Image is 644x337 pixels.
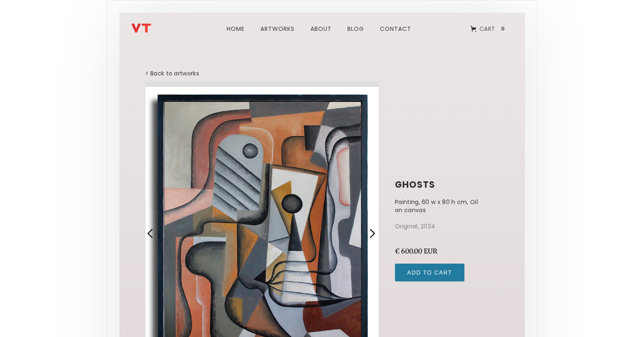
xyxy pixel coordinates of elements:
div: 0 [499,25,507,32]
input: Add to Cart [395,264,464,281]
a: about [306,15,336,42]
h1: Ghosts [395,180,499,190]
a: Contact [375,15,416,42]
p: Painting, 60 w x 80 h cm, Oil on canvas [395,198,478,214]
a: Open cart [464,21,513,36]
a: blog [343,15,369,42]
a: Home [222,15,249,42]
a: < Back to artworks [145,69,199,77]
div: Cart [479,25,495,33]
p: Original, 2024 [395,222,499,230]
a: ARTWORks [256,15,299,42]
a: home [131,17,180,33]
div: € 600.00 EUR [395,247,499,255]
img: Vladimir Titov [131,24,151,33]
